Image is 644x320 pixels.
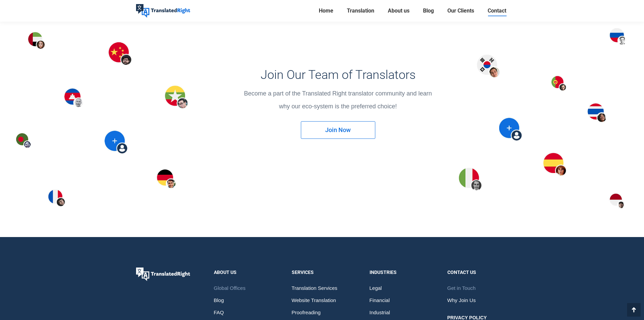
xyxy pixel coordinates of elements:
[370,282,430,294] a: Legal
[370,294,390,306] span: Financial
[292,294,336,306] span: Website Translation
[447,282,476,294] span: Get in Touch
[421,6,436,16] a: Blog
[370,268,430,277] div: Industries
[447,294,476,306] span: Why Join Us
[200,68,476,82] h3: Join Our Team of Translators
[292,306,321,319] span: Proofreading
[347,7,374,14] span: Translation
[345,6,376,16] a: Translation
[370,306,430,319] a: Industrial
[214,306,275,319] a: FAQ
[292,282,353,294] a: Translation Services
[200,102,476,111] p: why our eco-system is the preferred choice!
[317,6,335,16] a: Home
[447,294,508,306] a: Why Join Us
[292,306,353,319] a: Proofreading
[136,4,190,18] img: Translated Right
[301,121,375,139] a: Join Now
[447,282,508,294] a: Get in Touch
[292,294,353,306] a: Website Translation
[214,268,275,277] div: About Us
[447,7,474,14] span: Our Clients
[214,306,224,319] span: FAQ
[423,7,434,14] span: Blog
[370,294,430,306] a: Financial
[214,282,246,294] span: Global Offices
[214,282,275,294] a: Global Offices
[325,127,351,133] span: Join Now
[292,268,353,277] div: Services
[488,7,506,14] span: Contact
[370,282,382,294] span: Legal
[388,7,409,14] span: About us
[200,89,476,111] div: Become a part of the Translated Right translator community and learn
[370,306,390,319] span: Industrial
[486,6,508,16] a: Contact
[447,268,508,277] div: Contact us
[319,7,333,14] span: Home
[292,282,337,294] span: Translation Services
[214,294,224,306] span: Blog
[386,6,412,16] a: About us
[445,6,476,16] a: Our Clients
[214,294,275,306] a: Blog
